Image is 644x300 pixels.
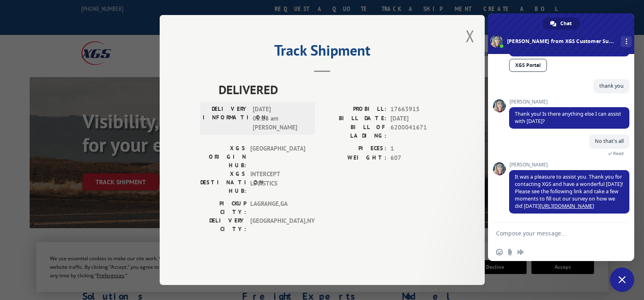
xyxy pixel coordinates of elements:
[509,162,629,168] span: [PERSON_NAME]
[543,17,580,30] div: Chat
[253,105,308,132] span: [DATE] 05:28 am [PERSON_NAME]
[509,99,629,105] span: [PERSON_NAME]
[560,17,572,30] span: Chat
[540,203,594,209] a: [URL][DOMAIN_NAME]
[322,105,386,114] label: PROBILL:
[250,199,305,216] span: LAGRANGE , GA
[200,45,444,60] h2: Track Shipment
[507,249,513,255] span: Send a file
[621,36,632,47] div: More channels
[613,151,624,156] span: Read
[496,249,503,255] span: Insert an emoji
[219,80,444,99] span: DELIVERED
[599,82,624,89] span: thank you
[515,110,621,125] span: Thank you! Is there anything else I can assist with [DATE]?
[390,144,444,153] span: 1
[496,230,608,237] textarea: Compose your message...
[610,268,634,292] div: Close chat
[322,114,386,123] label: BILL DATE:
[322,123,386,140] label: BILL OF LADING:
[200,216,246,233] label: DELIVERY CITY:
[200,170,246,195] label: XGS DESTINATION HUB:
[250,170,305,195] span: INTERCEPT LOGISTICS
[517,249,524,255] span: Audio message
[200,144,246,170] label: XGS ORIGIN HUB:
[322,153,386,163] label: WEIGHT:
[515,173,623,209] span: It was a pleasure to assist you. Thank you for contacting XGS and have a wonderful [DATE]! Please...
[200,199,246,216] label: PICKUP CITY:
[203,105,249,132] label: DELIVERY INFORMATION:
[390,153,444,163] span: 607
[595,138,624,145] span: No that's all
[509,59,547,72] a: XGS Portal
[322,144,386,153] label: PIECES:
[250,216,305,233] span: [GEOGRAPHIC_DATA] , NY
[466,25,475,47] button: Close modal
[250,144,305,170] span: [GEOGRAPHIC_DATA]
[390,123,444,140] span: 6200041671
[390,114,444,123] span: [DATE]
[390,105,444,114] span: 17663915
